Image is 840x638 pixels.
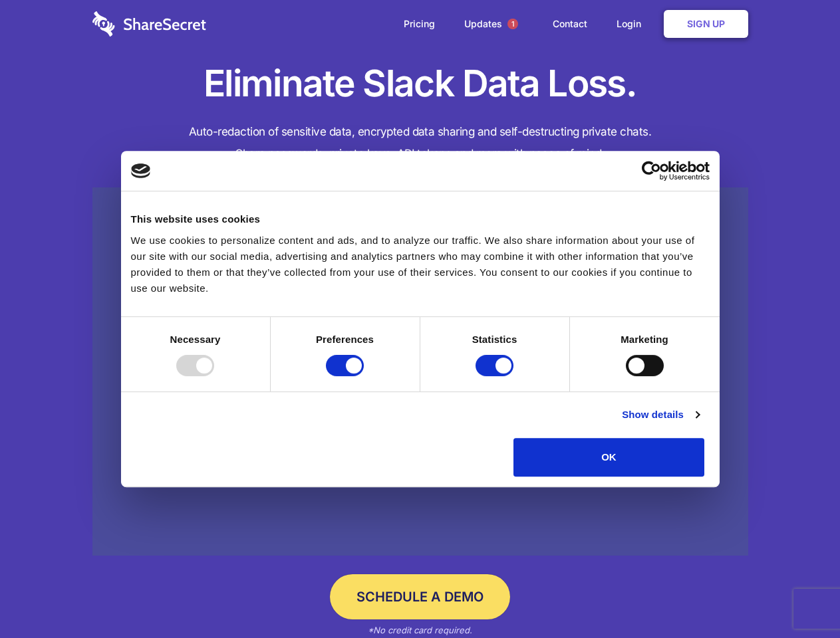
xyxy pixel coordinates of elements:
button: OK [513,438,704,477]
a: Sign Up [664,10,748,38]
a: Show details [622,407,699,423]
span: 1 [507,19,518,29]
h1: Eliminate Slack Data Loss. [92,60,748,108]
h4: Auto-redaction of sensitive data, encrypted data sharing and self-destructing private chats. Shar... [92,121,748,165]
div: This website uses cookies [131,211,710,227]
a: Pricing [390,3,448,45]
a: Usercentrics Cookiebot - opens in a new window [593,161,710,181]
strong: Preferences [316,334,374,345]
a: Login [603,3,661,45]
a: Contact [539,3,601,45]
em: *No credit card required. [368,625,472,635]
strong: Marketing [621,334,668,345]
strong: Necessary [170,334,221,345]
strong: Statistics [472,334,517,345]
a: Wistia video thumbnail [92,187,748,556]
img: logo [131,163,151,178]
a: Schedule a Demo [330,574,510,619]
div: We use cookies to personalize content and ads, and to analyze our traffic. We also share informat... [131,233,710,296]
img: logo-wordmark-white-trans-d4663122ce5f474addd5e946df7df03e33cb6a1c49d2221995e7729f52c070b2.svg [92,11,206,37]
